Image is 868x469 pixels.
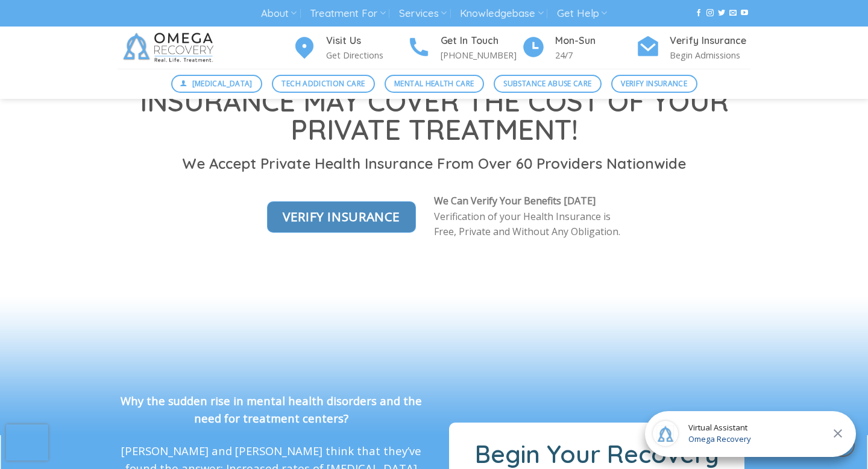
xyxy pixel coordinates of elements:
[407,33,521,63] a: Get In Touch [PHONE_NUMBER]
[741,9,748,17] a: Follow on YouTube
[272,75,375,93] a: Tech Addiction Care
[670,48,750,62] p: Begin Admissions
[460,2,543,25] a: Knowledgebase
[555,48,636,62] p: 24/7
[557,2,607,25] a: Get Help
[281,78,365,89] span: Tech Addiction Care
[494,75,602,93] a: Substance Abuse Care
[385,75,484,93] a: Mental Health Care
[729,9,737,17] a: Send us an email
[611,75,697,93] a: Verify Insurance
[706,9,714,17] a: Follow on Instagram
[192,78,253,89] span: [MEDICAL_DATA]
[441,48,521,62] p: [PHONE_NUMBER]
[670,33,750,49] h4: Verify Insurance
[283,207,400,227] span: Verify Insurance
[718,9,725,17] a: Follow on Twitter
[326,33,407,49] h4: Visit Us
[326,48,407,62] p: Get Directions
[503,78,591,89] span: Substance Abuse Care
[621,78,687,89] span: Verify Insurance
[108,152,759,175] h4: We Accept Private Health Insurance From Over 60 Providers Nationwide
[140,84,729,146] strong: INSURANCE MAY COVER THE COST OF YOUR PRIVATE TREATMENT!
[555,33,636,49] h4: Mon-Sun
[171,75,263,93] a: [MEDICAL_DATA]
[261,2,297,25] a: About
[434,194,596,207] strong: We Can Verify Your Benefits [DATE]
[310,2,385,25] a: Treatment For
[118,27,223,69] img: Omega Recovery
[394,78,474,89] span: Mental Health Care
[267,201,416,233] a: Verify Insurance
[695,9,702,17] a: Follow on Facebook
[441,33,521,49] h4: Get In Touch
[121,393,422,426] strong: Why the sudden rise in mental health disorders and the need for treatment centers?
[292,33,407,63] a: Visit Us Get Directions
[636,33,750,63] a: Verify Insurance Begin Admissions
[434,194,741,240] p: Verification of your Health Insurance is Free, Private and Without Any Obligation.
[399,2,447,25] a: Services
